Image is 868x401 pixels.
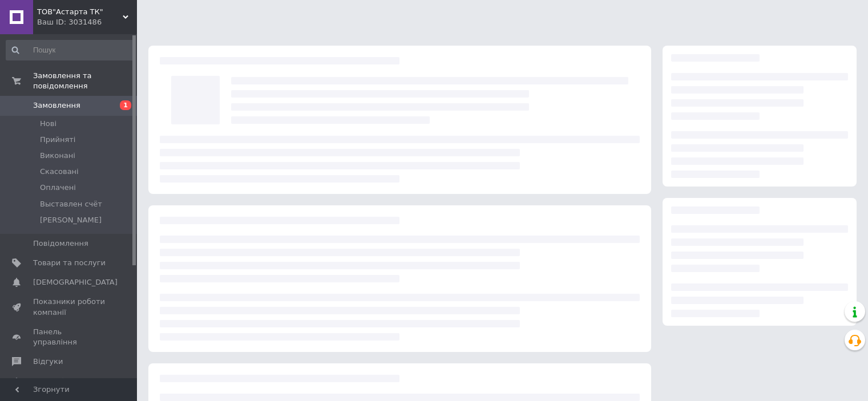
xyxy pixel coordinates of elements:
[40,119,56,129] span: Нові
[33,357,63,367] span: Відгуки
[40,199,102,209] span: Выставлен счёт
[33,258,106,268] span: Товари та послуги
[33,238,88,249] span: Повідомлення
[33,100,80,111] span: Замовлення
[40,151,75,161] span: Виконані
[33,277,118,287] span: [DEMOGRAPHIC_DATA]
[40,167,79,177] span: Скасовані
[40,183,76,193] span: Оплачені
[33,297,106,317] span: Показники роботи компанії
[33,376,64,386] span: Покупці
[120,100,131,110] span: 1
[37,7,123,17] span: ТОВ"Астарта ТК"
[40,135,75,145] span: Прийняті
[37,17,137,27] div: Ваш ID: 3031486
[33,327,106,347] span: Панель управління
[33,71,137,91] span: Замовлення та повідомлення
[40,215,102,225] span: [PERSON_NAME]
[6,40,135,60] input: Пошук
